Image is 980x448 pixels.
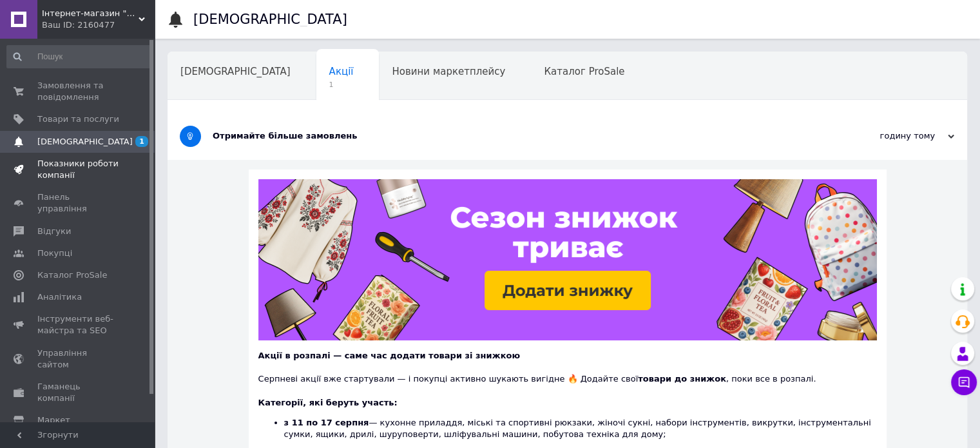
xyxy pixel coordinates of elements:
[638,374,726,384] b: товари до знижок
[37,414,70,426] span: Маркет
[37,248,72,259] span: Покупці
[37,291,82,303] span: Аналітика
[258,351,520,360] b: Акції в розпалі — саме час додати товари зі знижкою
[37,80,119,103] span: Замовлення та повідомлення
[37,136,133,148] span: [DEMOGRAPHIC_DATA]
[37,381,119,404] span: Гаманець компанії
[37,158,119,181] span: Показники роботи компанії
[258,362,877,385] div: Серпневі акції вже стартували — і покупці активно шукають вигідне 🔥 Додайте свої , поки все в роз...
[951,369,977,395] button: Чат з покупцем
[544,66,624,77] span: Каталог ProSale
[213,130,825,142] div: Отримайте більше замовлень
[42,8,139,19] span: Інтернет-магазин "АВТО ОЙЛ"
[135,136,148,147] span: 1
[193,12,347,27] h1: [DEMOGRAPHIC_DATA]
[329,80,354,90] span: 1
[42,19,155,31] div: Ваш ID: 2160477
[284,418,369,427] b: з 11 по 17 серпня
[37,269,107,281] span: Каталог ProSale
[37,113,119,125] span: Товари та послуги
[825,130,954,142] div: годину тому
[329,66,354,77] span: Акції
[392,66,505,77] span: Новини маркетплейсу
[6,45,152,68] input: Пошук
[37,313,119,336] span: Інструменти веб-майстра та SEO
[37,226,71,237] span: Відгуки
[258,398,398,407] b: Категорії, які беруть участь:
[180,66,291,77] span: [DEMOGRAPHIC_DATA]
[37,347,119,371] span: Управління сайтом
[37,191,119,215] span: Панель управління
